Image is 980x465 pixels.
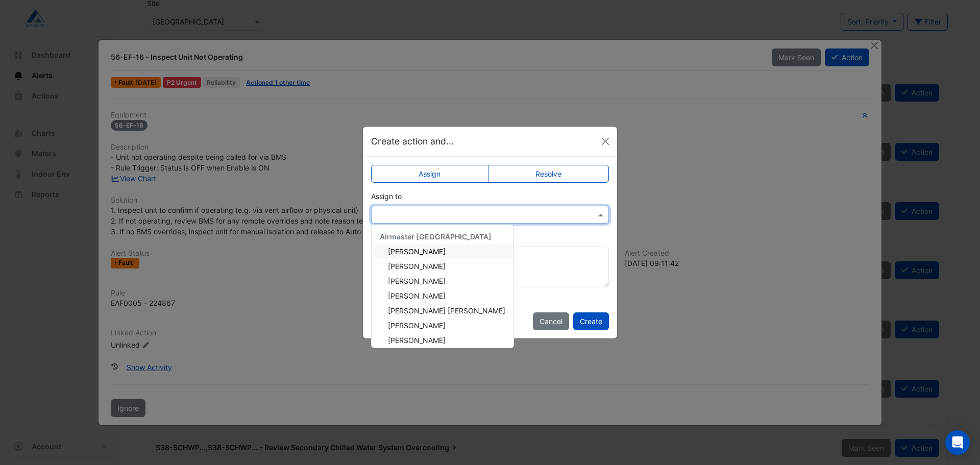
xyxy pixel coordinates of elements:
label: Assign to [371,191,402,202]
label: Resolve [488,165,609,183]
h5: Create action and... [371,135,454,148]
label: Assign [371,165,488,183]
button: Close [598,134,613,149]
span: [PERSON_NAME] [388,291,446,300]
span: Airmaster [GEOGRAPHIC_DATA] [380,232,492,241]
ng-dropdown-panel: Options list [371,225,514,348]
span: [PERSON_NAME] [PERSON_NAME] [388,306,505,315]
span: [PERSON_NAME] [388,277,446,285]
button: Create [573,312,609,330]
span: [PERSON_NAME] [388,321,446,330]
div: Open Intercom Messenger [945,430,970,455]
button: Cancel [533,312,569,330]
span: [PERSON_NAME] [388,262,446,271]
span: [PERSON_NAME] [388,336,446,345]
span: [PERSON_NAME] [388,247,446,256]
